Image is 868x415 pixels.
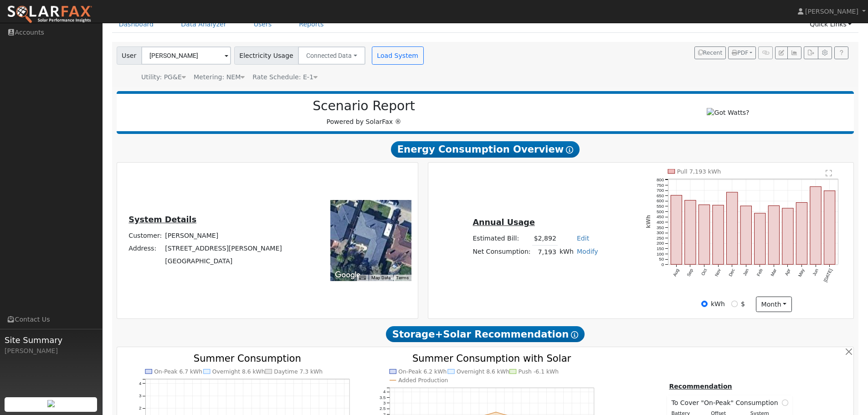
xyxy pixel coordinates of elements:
[700,268,708,277] text: Oct
[164,242,284,255] td: [STREET_ADDRESS][PERSON_NAME]
[732,50,748,56] span: PDF
[657,188,664,193] text: 700
[234,46,298,65] span: Electricity Usage
[657,214,664,219] text: 450
[298,46,365,65] button: Connected Data
[741,299,745,309] label: $
[252,73,318,81] span: Alias: HETOUC
[5,346,98,356] div: [PERSON_NAME]
[740,206,751,265] rect: onclick=""
[558,245,575,258] td: kWh
[714,268,722,277] text: Nov
[755,213,765,264] rect: onclick=""
[782,208,793,264] rect: onclick=""
[247,16,279,33] a: Users
[164,229,284,242] td: [PERSON_NAME]
[5,334,98,346] span: Site Summary
[728,268,736,277] text: Dec
[372,46,424,65] button: Load System
[47,400,55,407] img: retrieve
[645,215,652,228] text: kWh
[796,203,807,265] rect: onclick=""
[657,183,664,188] text: 750
[711,299,725,309] label: kWh
[728,46,756,59] button: PDF
[121,98,607,127] div: Powered by SolarFax ®
[333,269,363,281] img: Google
[391,141,580,158] span: Energy Consumption Overview
[810,187,821,265] rect: onclick=""
[386,326,585,343] span: Storage+Solar Recommendation
[824,191,835,265] rect: onclick=""
[194,353,301,364] text: Summer Consumption
[770,268,778,277] text: Mar
[577,248,598,255] a: Modify
[128,215,196,224] u: System Details
[803,16,858,33] a: Quick Links
[669,383,732,390] u: Recommendation
[657,225,664,230] text: 350
[174,16,233,33] a: Data Analyzer
[139,405,141,410] text: 2
[292,16,330,33] a: Reports
[7,5,92,24] img: SolarFax
[812,268,820,277] text: Jun
[784,268,792,277] text: Apr
[685,200,696,265] rect: onclick=""
[141,72,186,82] div: Utility: PG&E
[742,268,750,277] text: Jan
[139,393,141,398] text: 3
[672,268,680,277] text: Aug
[707,108,749,118] img: Got Watts?
[727,192,738,265] rect: onclick=""
[457,369,509,375] text: Overnight 8.6 kWh
[471,245,532,258] td: Net Consumption:
[826,169,832,177] text: 
[818,46,832,59] button: Settings
[805,8,858,15] span: [PERSON_NAME]
[127,242,164,255] td: Address:
[756,297,792,312] button: month
[657,193,664,198] text: 650
[471,232,532,246] td: Estimated Bill:
[787,46,801,59] button: Multi-Series Graph
[662,262,664,267] text: 0
[657,177,664,182] text: 800
[657,241,664,246] text: 200
[495,411,497,413] circle: onclick=""
[577,235,589,242] a: Edit
[823,268,833,283] text: [DATE]
[383,400,385,405] text: 3
[126,98,602,114] h2: Scenario Report
[657,251,664,256] text: 100
[657,220,664,225] text: 400
[398,377,448,384] text: Added Production
[154,369,202,375] text: On-Peak 6.7 kWh
[834,46,848,59] a: Help Link
[532,245,558,258] td: 7,193
[194,72,245,82] div: Metering: NEM
[797,268,806,278] text: May
[571,331,578,338] i: Show Help
[412,353,571,364] text: Summer Consumption with Solar
[731,301,738,307] input: $
[677,168,721,175] text: Pull 7,193 kWh
[769,206,780,265] rect: onclick=""
[671,398,781,408] span: To Cover "On-Peak" Consumption
[657,230,664,235] text: 300
[775,46,788,59] button: Edit User
[473,218,534,227] u: Annual Usage
[713,205,724,264] rect: onclick=""
[657,209,664,214] text: 500
[657,199,664,204] text: 600
[398,369,447,375] text: On-Peak 6.2 kWh
[657,204,664,209] text: 550
[396,275,409,280] a: Terms
[671,195,682,265] rect: onclick=""
[141,46,231,65] input: Select a User
[657,236,664,241] text: 250
[659,257,664,262] text: 50
[380,395,385,400] text: 3.5
[112,16,161,33] a: Dashboard
[359,275,365,281] button: Keyboard shortcuts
